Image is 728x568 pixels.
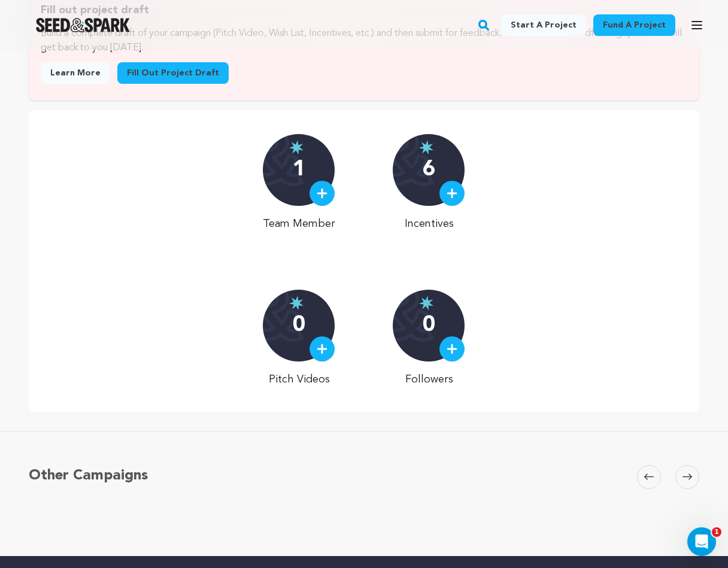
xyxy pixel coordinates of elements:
[293,158,305,182] p: 1
[263,371,335,388] p: Pitch Videos
[293,314,305,338] p: 0
[393,215,465,232] p: Incentives
[317,344,327,354] img: plus.svg
[317,188,327,199] img: plus.svg
[712,527,721,537] span: 1
[501,14,586,36] a: Start a project
[263,215,335,232] p: Team Member
[36,18,130,32] img: Seed&Spark Logo Dark Mode
[447,344,457,354] img: plus.svg
[447,188,457,199] img: plus.svg
[593,14,675,36] a: Fund a project
[687,527,716,556] iframe: Intercom live chat
[36,18,130,32] a: Seed&Spark Homepage
[29,465,148,487] h5: Other Campaigns
[423,158,435,182] p: 6
[393,371,465,388] p: Followers
[41,62,110,84] a: Learn more
[117,62,229,84] a: Fill out project draft
[423,314,435,338] p: 0
[50,67,101,79] span: Learn more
